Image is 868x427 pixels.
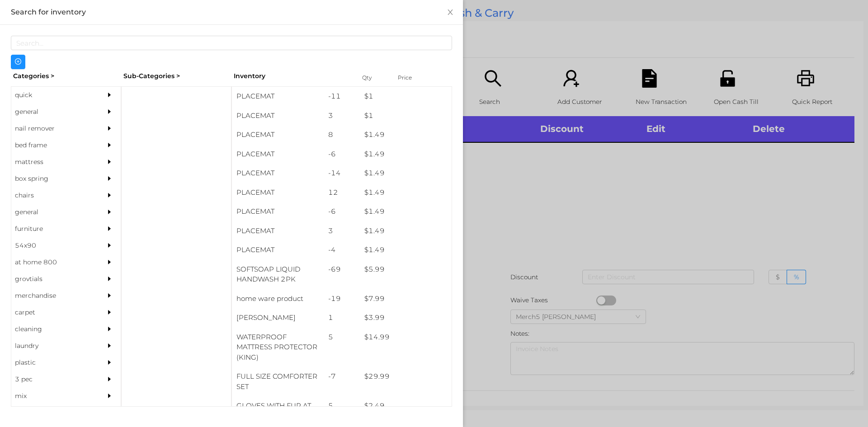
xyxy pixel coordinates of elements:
[324,240,360,260] div: -4
[232,87,324,106] div: PLACEMAT
[232,289,324,309] div: home ware product
[324,183,360,202] div: 12
[11,187,94,204] div: chairs
[360,87,452,106] div: $ 1
[360,202,452,221] div: $ 1.49
[106,359,113,366] i: icon: caret-right
[360,106,452,126] div: $ 1
[324,328,360,347] div: 5
[11,321,94,338] div: cleaning
[11,404,94,421] div: appliances
[360,289,452,309] div: $ 7.99
[232,183,324,202] div: PLACEMAT
[11,354,94,371] div: plastic
[232,367,324,396] div: FULL SIZE COMFORTER SET
[360,328,452,347] div: $ 14.99
[11,237,94,254] div: 54x90
[106,259,113,265] i: icon: caret-right
[324,221,360,241] div: 3
[360,396,452,416] div: $ 2.49
[106,276,113,282] i: icon: caret-right
[360,145,452,164] div: $ 1.49
[232,221,324,241] div: PLACEMAT
[121,69,231,83] div: Sub-Categories >
[106,142,113,148] i: icon: caret-right
[106,192,113,198] i: icon: caret-right
[11,103,94,120] div: general
[324,87,360,106] div: -11
[11,388,94,404] div: mix
[360,183,452,202] div: $ 1.49
[106,175,113,182] i: icon: caret-right
[11,87,94,103] div: quick
[360,221,452,241] div: $ 1.49
[324,289,360,309] div: -19
[106,159,113,165] i: icon: caret-right
[106,326,113,332] i: icon: caret-right
[232,308,324,328] div: [PERSON_NAME]
[106,125,113,131] i: icon: caret-right
[106,393,113,399] i: icon: caret-right
[11,371,94,388] div: 3 pec
[232,260,324,289] div: SOFTSOAP LIQUID HANDWASH 2PK
[11,271,94,287] div: grovtials
[106,225,113,232] i: icon: caret-right
[106,108,113,115] i: icon: caret-right
[11,137,94,154] div: bed frame
[232,145,324,164] div: PLACEMAT
[360,71,387,84] div: Qty
[11,170,94,187] div: box spring
[324,145,360,164] div: -6
[106,242,113,249] i: icon: caret-right
[106,292,113,299] i: icon: caret-right
[11,304,94,321] div: carpet
[11,7,452,17] div: Search for inventory
[232,240,324,260] div: PLACEMAT
[11,154,94,170] div: mattress
[360,260,452,279] div: $ 5.99
[324,202,360,221] div: -6
[11,55,25,69] button: icon: plus-circle
[11,221,94,237] div: furniture
[447,9,454,16] i: icon: close
[11,69,121,83] div: Categories >
[11,254,94,271] div: at home 800
[360,367,452,386] div: $ 29.99
[324,164,360,183] div: -14
[360,164,452,183] div: $ 1.49
[232,164,324,183] div: PLACEMAT
[11,338,94,354] div: laundry
[324,106,360,126] div: 3
[232,202,324,221] div: PLACEMAT
[324,260,360,279] div: -69
[11,287,94,304] div: merchandise
[234,71,351,81] div: Inventory
[106,343,113,349] i: icon: caret-right
[232,106,324,126] div: PLACEMAT
[324,367,360,386] div: -7
[324,396,360,416] div: 5
[106,309,113,315] i: icon: caret-right
[106,209,113,215] i: icon: caret-right
[360,125,452,145] div: $ 1.49
[11,204,94,221] div: general
[106,376,113,382] i: icon: caret-right
[11,36,452,50] input: Search...
[396,71,432,84] div: Price
[232,125,324,145] div: PLACEMAT
[360,308,452,328] div: $ 3.99
[11,120,94,137] div: nail remover
[324,125,360,145] div: 8
[232,396,324,426] div: GLOVES WITH FUR AT WRIST
[232,328,324,367] div: WATERPROOF MATTRESS PROTECTOR (KING)
[360,240,452,260] div: $ 1.49
[324,308,360,328] div: 1
[106,92,113,98] i: icon: caret-right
